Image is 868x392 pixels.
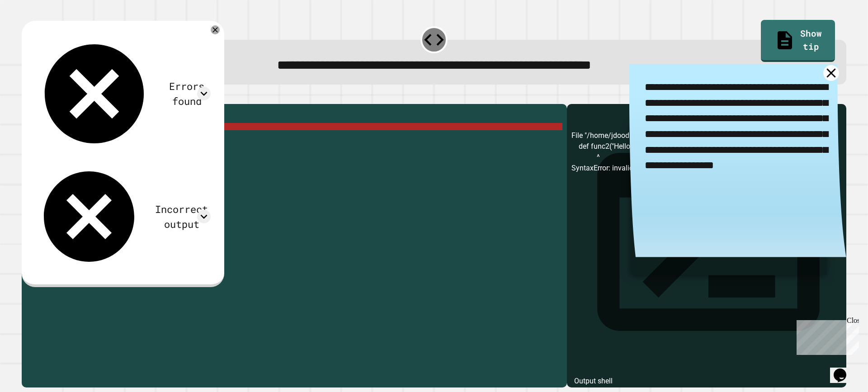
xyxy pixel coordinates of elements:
div: Incorrect output [153,202,211,231]
div: Errors found [163,79,211,109]
a: Show tip [761,20,835,61]
div: Chat with us now!Close [4,4,62,57]
iframe: chat widget [793,316,859,355]
div: File "/home/jdoodle.py", line 3 def func2("Hello from func2!"): ^ SyntaxError: invalid syntax [571,130,842,387]
iframe: chat widget [830,356,859,383]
